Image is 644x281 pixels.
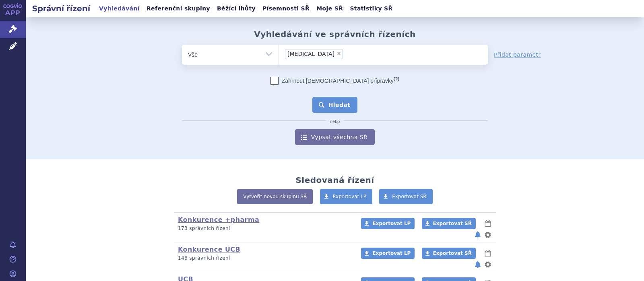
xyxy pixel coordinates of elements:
[394,76,399,82] abbr: (?)
[474,260,482,269] button: notifikace
[215,3,258,14] a: Běžící lhůty
[270,77,399,85] label: Zahrnout [DEMOGRAPHIC_DATA] přípravky
[178,216,259,224] a: Konkurence +pharma
[287,51,334,57] span: [MEDICAL_DATA]
[144,3,213,14] a: Referenční skupiny
[474,230,482,240] button: notifikace
[295,175,374,185] h2: Sledovaná řízení
[361,218,415,229] a: Exportovat LP
[295,129,375,145] a: Vypsat všechna SŘ
[178,246,240,253] a: Konkurence UCB
[320,189,373,204] a: Exportovat LP
[361,248,415,259] a: Exportovat LP
[254,29,416,39] h2: Vyhledávání ve správních řízeních
[484,260,492,269] button: nastavení
[484,230,492,240] button: nastavení
[326,119,344,124] i: nebo
[379,189,433,204] a: Exportovat SŘ
[312,97,358,113] button: Hledat
[345,49,384,59] input: [MEDICAL_DATA]
[484,248,492,258] button: lhůty
[392,194,427,199] span: Exportovat SŘ
[484,219,492,228] button: lhůty
[333,194,367,199] span: Exportovat LP
[178,255,351,262] p: 146 správních řízení
[347,3,395,14] a: Statistiky SŘ
[260,3,312,14] a: Písemnosti SŘ
[422,248,476,259] a: Exportovat SŘ
[372,250,411,256] span: Exportovat LP
[97,3,142,14] a: Vyhledávání
[336,51,341,56] span: ×
[178,225,351,232] p: 173 správních řízení
[26,3,97,14] h2: Správní řízení
[494,51,541,59] a: Přidat parametr
[314,3,345,14] a: Moje SŘ
[433,221,472,226] span: Exportovat SŘ
[372,221,411,226] span: Exportovat LP
[433,250,472,256] span: Exportovat SŘ
[422,218,476,229] a: Exportovat SŘ
[237,189,313,204] a: Vytvořit novou skupinu SŘ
